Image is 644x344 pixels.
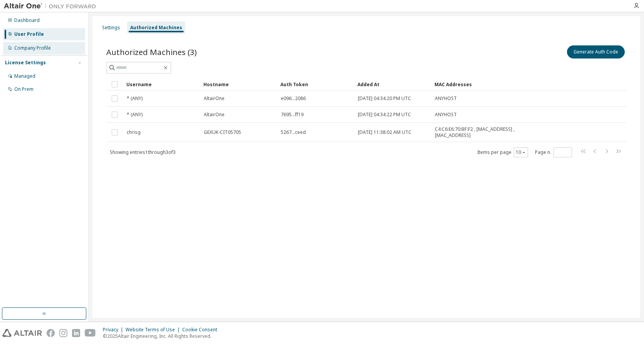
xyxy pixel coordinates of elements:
span: 7695...ff19 [281,112,304,118]
div: Added At [357,78,428,90]
img: linkedin.svg [72,329,80,337]
span: * (ANY) [127,95,143,102]
img: altair_logo.svg [2,329,42,337]
img: Altair One [4,2,100,10]
p: © 2025 Altair Engineering, Inc. All Rights Reserved. [103,333,222,339]
span: [DATE] 11:38:02 AM UTC [358,129,411,135]
span: [DATE] 04:34:22 PM UTC [358,112,411,118]
img: facebook.svg [47,329,55,337]
div: Hostname [203,78,274,90]
div: Settings [102,25,120,31]
button: 10 [516,149,526,155]
div: On Prem [14,86,34,92]
div: Username [126,78,197,90]
div: Managed [14,73,35,79]
span: chrisg [127,129,141,135]
span: C4:C6:E6:70:BF:F2 , [MAC_ADDRESS] , [MAC_ADDRESS] [435,126,545,139]
button: Generate Auth Code [567,45,625,58]
div: Website Terms of Use [126,327,182,333]
span: Showing entries 1 through 3 of 3 [110,149,176,155]
div: License Settings [5,60,46,66]
div: MAC Addresses [434,78,545,90]
div: Cookie Consent [182,327,222,333]
span: Items per page [477,147,528,157]
span: AltairOne [204,112,225,118]
span: AltairOne [204,95,225,102]
span: 5267...ceed [281,129,306,135]
span: [DATE] 04:34:20 PM UTC [358,95,411,102]
span: Authorized Machines (3) [106,47,197,57]
span: e096...2086 [281,95,306,102]
div: Authorized Machines [130,25,182,31]
span: Page n. [535,147,572,157]
img: youtube.svg [85,329,96,337]
div: Company Profile [14,45,51,51]
img: instagram.svg [59,329,67,337]
span: * (ANY) [127,112,143,118]
div: Dashboard [14,17,40,23]
span: ANYHOST [435,112,457,118]
span: ANYHOST [435,95,457,102]
span: GEXUK-CIT05705 [204,129,241,135]
div: User Profile [14,31,44,37]
div: Auth Token [280,78,351,90]
div: Privacy [103,327,126,333]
